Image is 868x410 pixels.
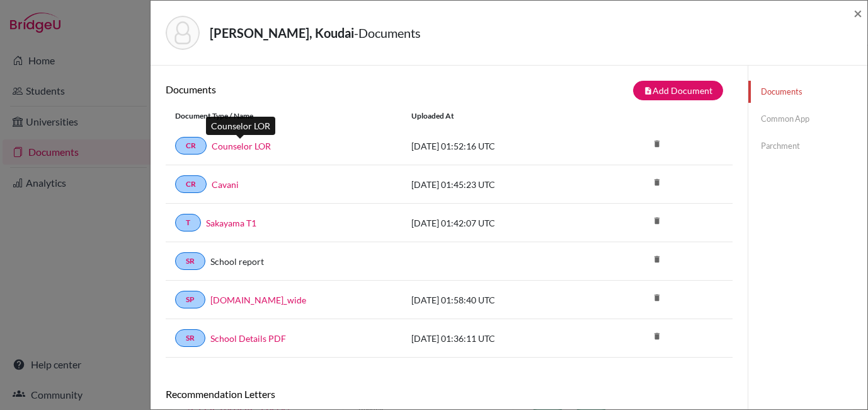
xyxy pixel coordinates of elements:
[210,25,354,40] strong: [PERSON_NAME], Koudai
[748,81,867,103] a: Documents
[644,86,653,95] i: note_add
[402,110,591,122] div: Uploaded at
[175,291,205,308] a: SP
[210,255,264,268] a: School report
[175,214,201,231] a: T
[212,178,239,191] a: Cavani
[402,293,591,307] div: [DATE] 01:58:40 UTC
[648,134,666,153] i: delete
[175,137,207,155] a: CR
[212,139,271,153] a: Counselor LOR
[633,81,723,100] button: note_addAdd Document
[648,327,666,346] i: delete
[748,135,867,157] a: Parchment
[648,211,666,230] i: delete
[402,216,591,230] div: [DATE] 01:42:07 UTC
[206,216,256,230] a: Sakayama T1
[854,4,862,22] span: ×
[175,252,205,270] a: SR
[402,178,591,191] div: [DATE] 01:45:23 UTC
[175,329,205,347] a: SR
[206,117,275,135] div: Counselor LOR
[748,108,867,130] a: Common App
[854,6,862,21] button: Close
[648,288,666,307] i: delete
[166,110,402,122] div: Document Type / Name
[648,173,666,192] i: delete
[175,175,207,193] a: CR
[402,139,591,153] div: [DATE] 01:52:16 UTC
[354,25,421,40] span: - Documents
[166,83,449,95] h6: Documents
[166,388,733,400] h6: Recommendation Letters
[402,332,591,345] div: [DATE] 01:36:11 UTC
[210,332,286,345] a: School Details PDF
[648,250,666,269] i: delete
[210,293,306,307] a: [DOMAIN_NAME]_wide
